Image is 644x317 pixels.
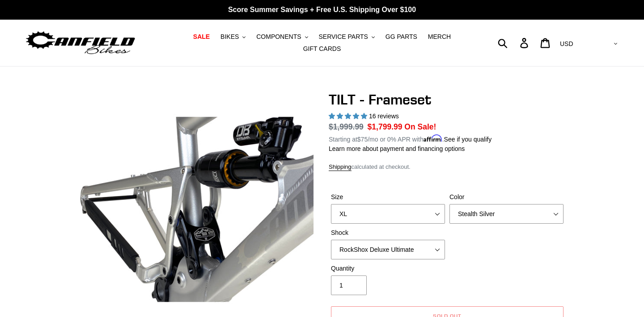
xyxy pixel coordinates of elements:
[318,33,368,41] span: SERVICE PARTS
[299,43,346,55] a: GIFT CARDS
[193,33,210,41] span: SALE
[386,33,417,41] span: GG PARTS
[424,31,455,43] a: MERCH
[331,228,445,238] label: Shock
[220,33,239,41] span: BIKES
[449,192,563,202] label: Color
[444,136,492,143] a: See if you qualify - Learn more about Affirm Financing (opens in modal)
[331,192,445,202] label: Size
[329,163,566,171] div: calculated at checkout.
[331,264,445,273] label: Quantity
[368,122,402,131] span: $1,799.99
[329,145,465,152] a: Learn more about payment and financing options
[424,134,442,142] span: Affirm
[381,31,422,43] a: GG PARTS
[25,29,136,57] img: Canfield Bikes
[256,33,301,41] span: COMPONENTS
[329,163,352,171] a: Shipping
[329,91,566,108] h1: TILT - Frameset
[404,121,436,133] span: On Sale!
[428,33,451,41] span: MERCH
[329,122,364,131] s: $1,999.99
[357,136,368,143] span: $75
[216,31,250,43] button: BIKES
[369,113,399,120] span: 16 reviews
[329,113,369,120] span: 5.00 stars
[303,45,341,53] span: GIFT CARDS
[189,31,214,43] a: SALE
[329,133,491,144] p: Starting at /mo or 0% APR with .
[503,33,525,53] input: Search
[252,31,312,43] button: COMPONENTS
[314,31,379,43] button: SERVICE PARTS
